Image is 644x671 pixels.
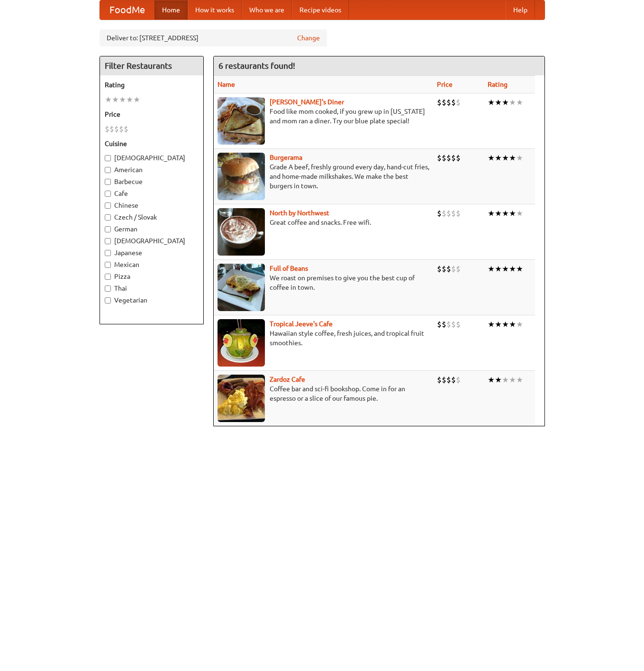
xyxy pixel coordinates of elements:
[218,153,265,200] img: burgerama.jpg
[105,214,111,221] input: Czech / Slovak
[446,319,451,330] li: $
[456,375,461,385] li: $
[105,212,199,222] label: Czech / Slovak
[218,81,235,88] a: Name
[133,94,140,105] li: ★
[105,236,199,246] label: [DEMOGRAPHIC_DATA]
[112,94,119,105] li: ★
[270,265,308,272] b: Full of Beans
[105,80,199,90] h5: Rating
[105,295,199,305] label: Vegetarian
[218,384,429,403] p: Coffee bar and sci-fi bookshop. Come in for an espresso or a slice of our famous pie.
[105,262,111,268] input: Mexican
[105,177,199,186] label: Barbecue
[218,208,265,256] img: north.jpg
[456,319,461,330] li: $
[105,94,112,105] li: ★
[509,375,516,385] li: ★
[218,273,429,292] p: We roast on premises to give you the best cup of coffee in town.
[119,124,124,134] li: $
[446,153,451,163] li: $
[100,29,327,46] div: Deliver to: [STREET_ADDRESS]
[218,375,265,422] img: zardoz.jpg
[495,319,502,330] li: ★
[105,226,111,232] input: German
[516,264,523,274] li: ★
[105,189,199,198] label: Cafe
[437,319,442,330] li: $
[154,0,188,19] a: Home
[218,329,429,348] p: Hawaiian style coffee, fresh juices, and tropical fruit smoothies.
[119,94,126,105] li: ★
[456,208,461,219] li: $
[451,208,456,219] li: $
[488,375,495,385] li: ★
[442,375,446,385] li: $
[270,376,305,383] a: Zardoz Cafe
[105,139,199,148] h5: Cuisine
[218,162,429,191] p: Grade A beef, freshly ground every day, hand-cut fries, and home-made milkshakes. We make the bes...
[502,97,509,108] li: ★
[105,272,199,281] label: Pizza
[516,375,523,385] li: ★
[270,98,344,106] a: [PERSON_NAME]'s Diner
[218,218,429,227] p: Great coffee and snacks. Free wifi.
[297,33,320,43] a: Change
[488,264,495,274] li: ★
[456,264,461,274] li: $
[218,264,265,311] img: beans.jpg
[437,375,442,385] li: $
[509,97,516,108] li: ★
[437,153,442,163] li: $
[105,297,111,303] input: Vegetarian
[509,208,516,219] li: ★
[105,274,111,280] input: Pizza
[105,124,109,134] li: $
[495,97,502,108] li: ★
[218,97,265,145] img: sallys.jpg
[488,319,495,330] li: ★
[270,209,329,217] a: North by Northwest
[495,375,502,385] li: ★
[442,208,446,219] li: $
[292,0,349,19] a: Recipe videos
[509,264,516,274] li: ★
[100,56,203,75] h4: Filter Restaurants
[218,61,295,70] ng-pluralize: 6 restaurants found!
[451,153,456,163] li: $
[105,238,111,244] input: [DEMOGRAPHIC_DATA]
[437,208,442,219] li: $
[124,124,128,134] li: $
[270,154,302,161] b: Burgerama
[495,153,502,163] li: ★
[495,264,502,274] li: ★
[446,208,451,219] li: $
[105,153,199,163] label: [DEMOGRAPHIC_DATA]
[105,165,199,175] label: American
[437,264,442,274] li: $
[446,264,451,274] li: $
[509,319,516,330] li: ★
[516,208,523,219] li: ★
[105,201,199,210] label: Chinese
[502,153,509,163] li: ★
[442,153,446,163] li: $
[446,375,451,385] li: $
[456,153,461,163] li: $
[442,264,446,274] li: $
[188,0,242,19] a: How it works
[100,0,154,19] a: FoodMe
[270,320,333,328] a: Tropical Jeeve's Cafe
[488,208,495,219] li: ★
[218,319,265,367] img: jeeves.jpg
[488,81,508,88] a: Rating
[451,319,456,330] li: $
[502,208,509,219] li: ★
[437,97,442,108] li: $
[105,202,111,209] input: Chinese
[105,285,111,292] input: Thai
[126,94,133,105] li: ★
